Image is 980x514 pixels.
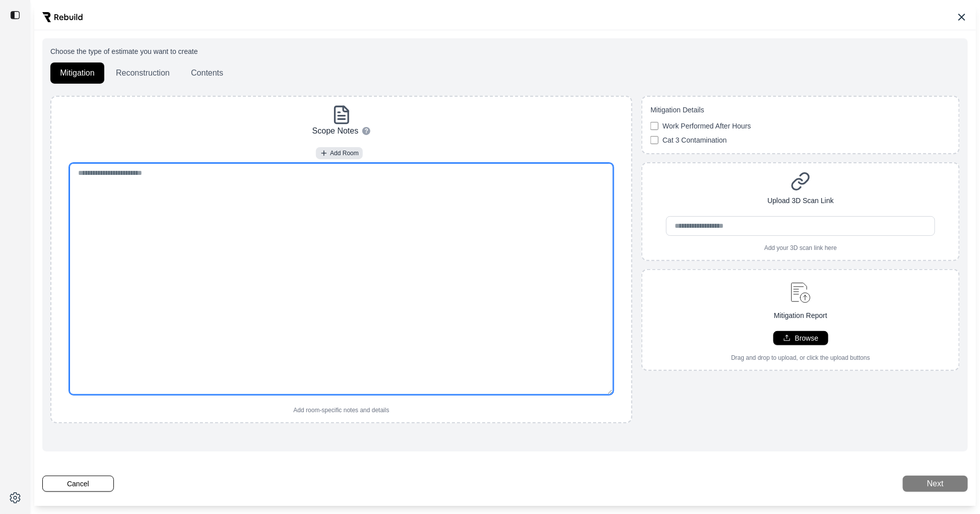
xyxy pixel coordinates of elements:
[773,331,828,345] button: Browse
[767,196,834,206] p: Upload 3D Scan Link
[764,244,837,252] p: Add your 3D scan link here
[663,135,727,145] span: Cat 3 Contamination
[106,62,179,84] button: Reconstruction
[650,122,659,130] input: Work Performed After Hours
[316,147,363,159] button: Add Room
[650,136,659,144] input: Cat 3 Contamination
[330,149,359,157] span: Add Room
[663,121,751,131] span: Work Performed After Hours
[365,127,368,135] span: ?
[787,278,815,306] img: upload-document.svg
[294,406,389,414] p: Add room-specific notes and details
[774,310,827,321] p: Mitigation Report
[42,12,83,22] img: Rebuild
[42,476,114,492] button: Cancel
[50,46,960,56] p: Choose the type of estimate you want to create
[795,333,819,343] p: Browse
[650,105,951,115] p: Mitigation Details
[312,125,359,137] p: Scope Notes
[50,62,104,84] button: Mitigation
[731,354,870,362] p: Drag and drop to upload, or click the upload buttons
[10,10,20,20] img: toggle sidebar
[181,62,233,84] button: Contents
